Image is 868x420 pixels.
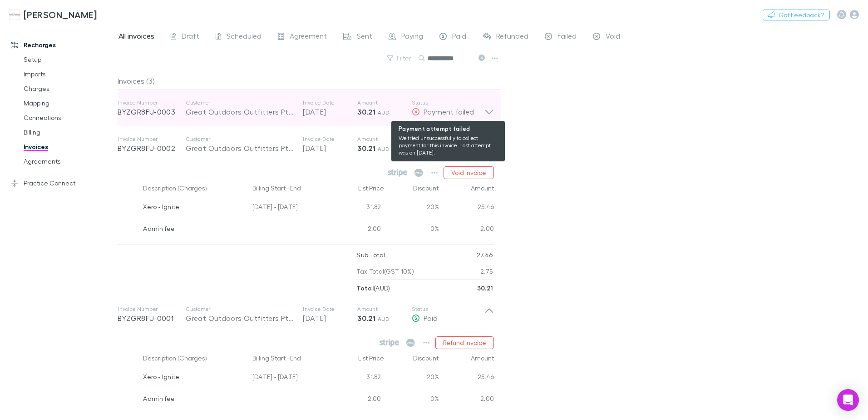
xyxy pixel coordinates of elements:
p: BYZGR8FU-0003 [118,106,186,117]
p: Invoice Date [303,135,357,143]
div: Invoice NumberBYZGR8FU-0002CustomerGreat Outdoors Outfitters Pty LtdInvoice Date[DATE]Amount30.21... [110,126,501,163]
div: 0% [385,389,439,411]
span: Void [606,31,620,43]
p: Amount [357,305,412,313]
span: All invoices [118,31,154,43]
div: [DATE] - [DATE] [249,197,330,219]
p: [DATE] [303,106,357,117]
a: Setup [15,52,123,67]
div: 2.00 [330,219,385,241]
strong: 30.21 [357,144,375,153]
p: Customer [186,305,294,313]
h3: [PERSON_NAME] [24,9,97,20]
button: Filter [382,53,417,64]
p: Status [412,135,484,143]
span: Draft [182,31,199,43]
a: Mapping [15,96,123,110]
div: 25.46 [439,367,494,389]
strong: 30.21 [477,284,493,292]
a: Agreements [15,154,123,169]
div: 31.82 [330,197,385,219]
p: Status [412,99,484,106]
span: AUD [378,145,390,152]
span: AUD [378,315,390,322]
div: Great Outdoors Outfitters Pty Ltd [186,106,294,117]
span: Payment failed [424,144,474,152]
span: Scheduled [227,31,261,43]
p: BYZGR8FU-0002 [118,143,186,154]
div: Admin fee [143,219,245,238]
div: 0% [385,219,439,241]
div: 2.00 [439,219,494,241]
div: Admin fee [143,389,245,408]
p: Amount [357,99,412,106]
p: Invoice Date [303,99,357,106]
span: Sent [357,31,372,43]
div: 20% [385,367,439,389]
a: [PERSON_NAME] [4,4,102,25]
div: 31.82 [330,367,385,389]
a: Billing [15,125,123,140]
a: Practice Connect [2,176,123,190]
p: Customer [186,135,294,143]
p: Invoice Number [118,135,186,143]
div: Invoice NumberBYZGR8FU-0003CustomerGreat Outdoors Outfitters Pty LtdInvoice Date[DATE]Amount30.21... [110,90,501,126]
p: Invoice Date [303,305,357,313]
div: Xero - Ignite [143,197,245,216]
div: 25.46 [439,197,494,219]
p: 27.46 [477,247,493,263]
button: Refund Invoice [435,336,494,349]
p: Customer [186,99,294,106]
div: 2.00 [330,389,385,411]
button: Got Feedback? [763,10,830,20]
strong: Total [356,284,374,292]
span: Paid [424,314,438,322]
p: Invoice Number [118,99,186,106]
span: Agreement [290,31,327,43]
strong: 30.21 [357,107,375,116]
p: [DATE] [303,143,357,154]
a: Imports [15,67,123,81]
p: Status [412,305,484,313]
span: Paid [452,31,466,43]
div: Xero - Ignite [143,367,245,386]
a: Recharges [2,38,123,52]
div: [DATE] - [DATE] [249,367,330,389]
span: AUD [378,109,390,116]
img: Hales Douglass's Logo [9,9,20,20]
div: Open Intercom Messenger [837,389,859,411]
div: Great Outdoors Outfitters Pty Ltd [186,313,294,324]
a: Charges [15,81,123,96]
span: Paying [401,31,423,43]
p: [DATE] [303,313,357,324]
a: Invoices [15,140,123,154]
p: BYZGR8FU-0001 [118,313,186,324]
span: Payment failed [424,107,474,116]
p: Tax Total (GST 10%) [356,263,414,280]
a: Connections [15,110,123,125]
span: Failed [557,31,577,43]
p: Invoice Number [118,305,186,313]
div: Great Outdoors Outfitters Pty Ltd [186,143,294,154]
p: Amount [357,135,412,143]
p: 2.75 [480,263,493,280]
p: ( AUD ) [356,280,390,296]
div: 2.00 [439,389,494,411]
strong: 30.21 [357,314,375,323]
div: Invoice NumberBYZGR8FU-0001CustomerGreat Outdoors Outfitters Pty LtdInvoice Date[DATE]Amount30.21... [110,296,501,333]
button: Void invoice [444,166,494,179]
span: Refunded [496,31,528,43]
p: Sub Total [356,247,385,263]
div: 20% [385,197,439,219]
